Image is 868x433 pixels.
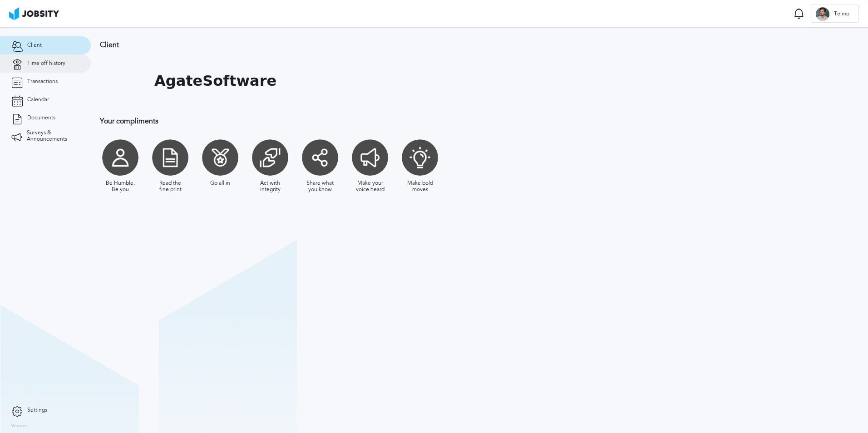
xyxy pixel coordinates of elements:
[816,7,829,21] div: T
[27,42,42,49] span: Client
[27,60,65,67] span: Time off history
[829,11,854,17] span: Telmo
[11,423,28,429] label: Version:
[354,180,386,193] div: Make your voice heard
[9,7,59,20] img: ab4bad089aa723f57921c736e9817d99.png
[154,73,276,89] h1: AgateSoftware
[154,180,186,193] div: Read the fine print
[254,180,286,193] div: Act with integrity
[304,180,336,193] div: Share what you know
[27,115,55,121] span: Documents
[104,180,136,193] div: Be Humble, Be you
[27,407,47,413] span: Settings
[27,79,58,85] span: Transactions
[811,5,859,23] button: TTelmo
[404,180,436,193] div: Make bold moves
[210,180,230,187] div: Go all in
[100,41,592,49] h3: Client
[27,97,49,103] span: Calendar
[100,117,592,125] h3: Your compliments
[27,130,79,143] span: Surveys & Announcements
